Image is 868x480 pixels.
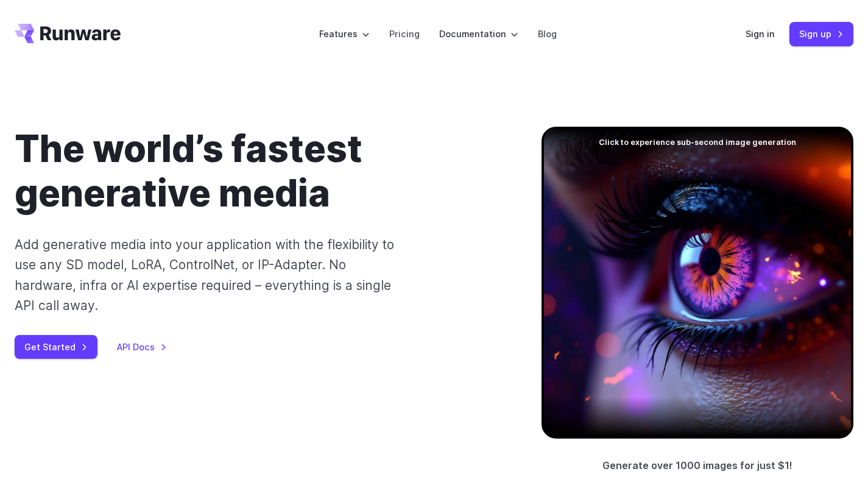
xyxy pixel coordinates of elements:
a: Blog [538,27,557,41]
label: Documentation [439,27,518,41]
label: Features [319,27,370,41]
a: Go to / [15,24,121,43]
a: Get Started [15,335,97,359]
a: Sign up [789,22,853,46]
a: Pricing [389,27,420,41]
a: API Docs [117,340,167,354]
a: Sign in [746,27,775,41]
h1: The world’s fastest generative media [15,127,503,215]
p: Generate over 1000 images for just $1! [602,458,792,474]
p: Add generative media into your application with the flexibility to use any SD model, LoRA, Contro... [15,235,405,316]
